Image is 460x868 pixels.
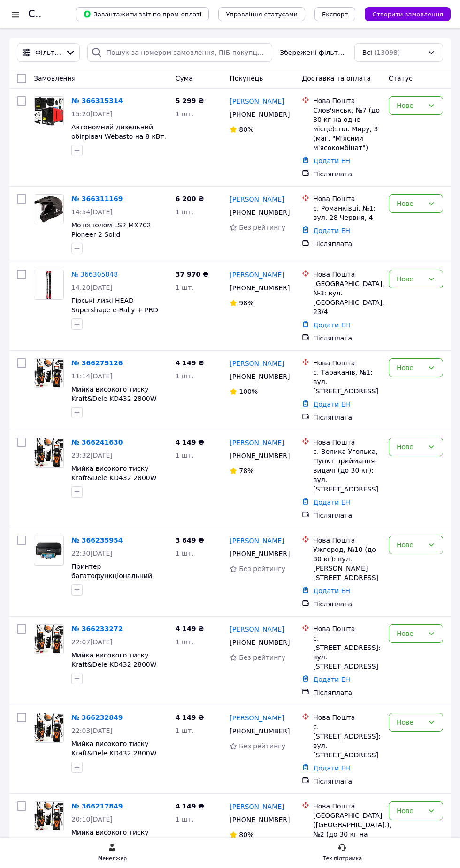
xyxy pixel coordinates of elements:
a: Фото товару [34,713,64,743]
a: Додати ЕН [313,764,350,772]
img: Фото товару [34,438,63,467]
a: [PERSON_NAME] [230,713,284,723]
a: Гірські лижі HEAD Supershape e-Rally + PRD 12 GW 2025 [71,297,158,323]
span: 4 149 ₴ [176,802,204,810]
span: 3 649 ₴ [176,536,204,544]
span: 14:20[DATE] [71,284,113,291]
span: Покупець [230,75,263,82]
span: 4 149 ₴ [176,714,204,721]
span: Принтер багатофункціональний Canon PIXMA TS5150 (2228C006AA) (кольоровий) [71,563,168,598]
div: Нове [397,442,424,452]
a: № 366235954 [71,536,123,544]
a: Фото товару [34,358,64,388]
img: Фото товару [34,625,63,654]
div: Нова Пошта [313,624,381,634]
span: 98% [239,299,253,307]
span: 22:03[DATE] [71,727,113,734]
span: Мийка високого тиску Kraft&Dele KD432 2800W 280Bar Автомийка [71,651,157,678]
a: Автономний дизельний обігрівач Webasto на 8 кВт. 12V-220V Mar-Pol M80950 [71,123,166,150]
img: Фото товару [34,713,63,742]
img: Фото товару [34,270,63,299]
span: Мийка високого тиску Kraft&Dele KD432 2800W 280Bar Автомийка [71,829,157,855]
span: 1 шт. [176,452,194,459]
a: [PERSON_NAME] [230,536,284,545]
div: [PHONE_NUMBER] [228,108,287,121]
span: 15:20[DATE] [71,110,113,118]
div: с. [STREET_ADDRESS]: вул. [STREET_ADDRESS] [313,722,381,760]
div: [PHONE_NUMBER] [228,449,287,462]
h1: Список замовлень [28,8,123,20]
div: [GEOGRAPHIC_DATA] ([GEOGRAPHIC_DATA].), №2 (до 30 кг на одне місце): вул. [STREET_ADDRESS] [313,811,381,858]
a: Додати ЕН [313,227,350,234]
a: Фото товару [34,624,64,654]
a: [PERSON_NAME] [230,802,284,811]
a: Фото товару [34,194,64,224]
span: 4 149 ₴ [176,625,204,633]
div: Нове [397,717,424,727]
div: Післяплата [313,777,381,786]
div: Нова Пошта [313,536,381,545]
span: 22:30[DATE] [71,550,113,557]
div: Нова Пошта [313,438,381,447]
a: № 366315314 [71,97,123,105]
a: [PERSON_NAME] [230,97,284,106]
span: 11:14[DATE] [71,372,113,380]
span: 5 299 ₴ [176,97,204,105]
a: Додати ЕН [313,157,350,165]
span: 1 шт. [176,727,194,734]
a: Мийка високого тиску Kraft&Dele KD432 2800W 280Bar Автомийка [71,740,157,766]
a: № 366311169 [71,195,123,203]
span: Доставка та оплата [302,75,371,82]
a: Додати ЕН [313,587,350,595]
a: № 366217849 [71,802,123,810]
a: № 366232849 [71,714,123,721]
div: Нова Пошта [313,194,381,204]
span: 14:54[DATE] [71,208,113,216]
a: Фото товару [34,270,64,300]
div: Нова Пошта [313,270,381,279]
a: Фото товару [34,96,64,126]
span: Замовлення [34,75,76,82]
div: [PHONE_NUMBER] [228,813,287,826]
span: Без рейтингу [239,742,285,750]
div: [PHONE_NUMBER] [228,547,287,560]
a: Мотошолом LS2 MX702 Pioneer 2 Solid [PERSON_NAME] L [71,221,151,248]
span: Експорт [322,11,348,18]
span: 1 шт. [176,550,194,557]
div: Післяплата [313,333,381,343]
span: 1 шт. [176,815,194,823]
span: Управління статусами [226,11,298,18]
span: 1 шт. [176,372,194,380]
img: Фото товару [34,195,63,224]
span: Без рейтингу [239,565,285,573]
a: Мийка високого тиску Kraft&Dele KD432 2800W 280Bar Автомийка [71,385,157,412]
div: [PHONE_NUMBER] [228,370,287,383]
a: Фото товару [34,536,64,566]
span: Без рейтингу [239,224,285,231]
span: 22:07[DATE] [71,638,113,646]
span: 37 970 ₴ [176,271,209,278]
div: Нове [397,628,424,639]
a: [PERSON_NAME] [230,625,284,634]
div: с. Романківці, №1: вул. 28 Червня, 4 [313,204,381,222]
a: Додати ЕН [313,321,350,329]
span: 20:10[DATE] [71,815,113,823]
div: Нова Пошта [313,96,381,106]
span: 4 149 ₴ [176,359,204,367]
div: Післяплата [313,511,381,520]
div: Нова Пошта [313,358,381,368]
div: Післяплата [313,413,381,422]
div: [PHONE_NUMBER] [228,206,287,219]
span: 80% [239,831,253,838]
div: Нове [397,806,424,816]
div: Післяплата [313,169,381,179]
a: Додати ЕН [313,400,350,408]
span: Мийка високого тиску Kraft&Dele KD432 2800W 280Bar Автомийка [71,465,157,491]
div: Нова Пошта [313,713,381,722]
div: [GEOGRAPHIC_DATA], №3: вул. [GEOGRAPHIC_DATA], 23/4 [313,279,381,317]
div: Нова Пошта [313,801,381,811]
